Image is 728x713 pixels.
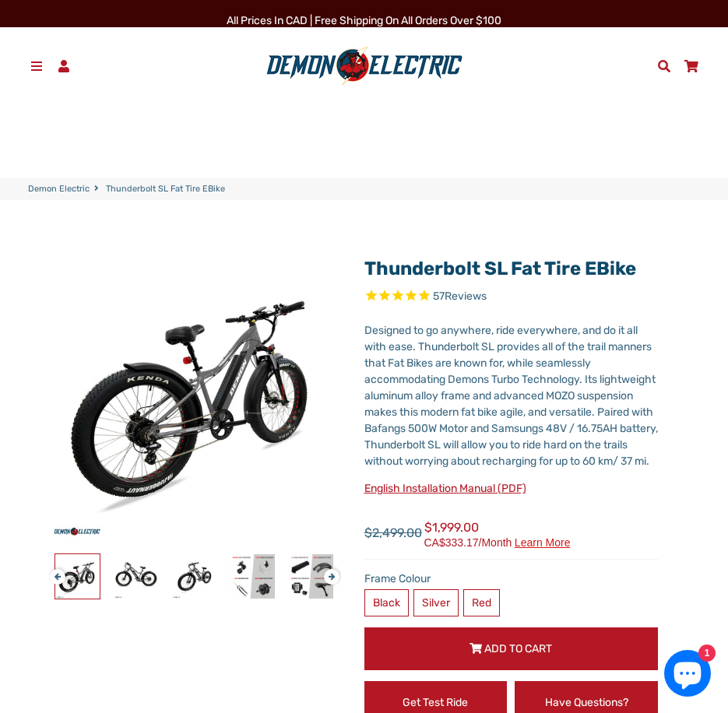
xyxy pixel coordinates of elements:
[424,518,571,548] span: $1,999.00
[433,290,487,303] span: 57 reviews
[364,524,422,543] span: $2,499.00
[50,561,59,579] button: Previous
[364,482,526,495] a: English Installation Manual (PDF)
[463,589,500,616] label: Red
[364,589,409,616] label: Black
[324,561,333,579] button: Next
[413,589,459,616] label: Silver
[364,258,636,279] a: Thunderbolt SL Fat Tire eBike
[364,288,659,306] span: Rated 4.9 out of 5 stars 57 reviews
[364,324,658,468] span: Designed to go anywhere, ride everywhere, and do it all with ease. Thunderbolt SL provides all of...
[172,554,216,599] img: Thunderbolt SL Fat Tire eBike - Demon Electric
[55,554,100,599] img: Thunderbolt SL Fat Tire eBike - Demon Electric
[114,554,158,599] img: Thunderbolt SL Fat Tire eBike - Demon Electric
[261,46,468,86] img: Demon Electric logo
[227,14,501,27] span: All Prices in CAD | Free shipping on all orders over $100
[28,183,90,196] a: Demon Electric
[364,571,659,587] label: Frame Colour
[484,642,552,655] span: Add to Cart
[445,290,487,303] span: Reviews
[289,554,333,599] img: Thunderbolt SL Fat Tire eBike - Demon Electric
[106,183,225,196] span: Thunderbolt SL Fat Tire eBike
[364,627,659,670] button: Add to Cart
[659,650,716,701] inbox-online-store-chat: Shopify online store chat
[230,554,275,599] img: Thunderbolt SL Fat Tire eBike - Demon Electric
